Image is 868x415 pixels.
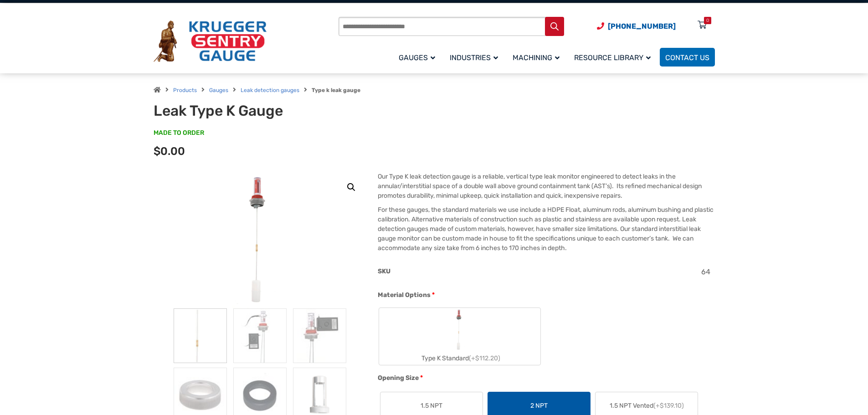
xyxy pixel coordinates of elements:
span: Machining [513,53,560,62]
span: 1.5 NPT Vented [610,401,684,410]
span: 2 NPT [530,401,548,410]
label: Type K Standard [379,308,540,365]
a: Gauges [209,87,228,93]
span: $0.00 [154,145,185,158]
img: Leak Detection Gauge [451,308,468,352]
span: 64 [701,267,710,276]
abbr: required [432,290,435,300]
a: Phone Number (920) 434-8860 [597,20,676,32]
p: For these gauges, the standard materials we use include a HDPE Float, aluminum rods, aluminum bus... [378,205,714,253]
a: Contact Us [660,48,715,67]
span: [PHONE_NUMBER] [608,22,676,31]
img: Krueger Sentry Gauge [154,20,267,62]
img: Leak Type K Gauge - Image 3 [293,308,346,363]
a: Resource Library [569,46,660,68]
a: Leak detection gauges [241,87,299,93]
span: (+$112.20) [469,354,500,362]
h1: Leak Type K Gauge [154,102,378,119]
img: Leak Detection Gauge [232,172,288,308]
div: Type K Standard [379,352,540,365]
img: Leak Detection Gauge [174,308,227,363]
span: Contact Us [665,53,709,62]
abbr: required [420,373,423,383]
a: View full-screen image gallery [343,179,360,195]
span: MADE TO ORDER [154,128,204,138]
span: Material Options [378,291,431,299]
img: Leak Type K Gauge - Image 2 [233,308,287,363]
div: 0 [706,17,709,24]
span: Gauges [399,53,435,62]
p: Our Type K leak detection gauge is a reliable, vertical type leak monitor engineered to detect le... [378,172,714,200]
span: (+$139.10) [653,402,684,410]
a: Products [173,87,197,93]
a: Gauges [393,46,444,68]
a: Machining [507,46,569,68]
span: SKU [378,267,390,275]
span: 1.5 NPT [421,401,442,410]
span: Opening Size [378,374,419,382]
span: Resource Library [574,53,651,62]
a: Industries [444,46,507,68]
strong: Type k leak gauge [312,87,360,93]
span: Industries [450,53,498,62]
